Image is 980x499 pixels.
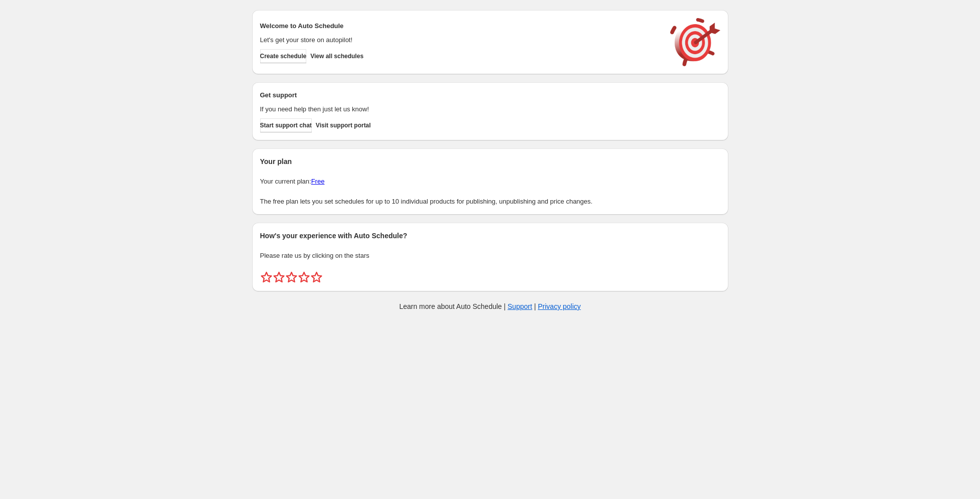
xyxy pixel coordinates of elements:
h2: How's your experience with Auto Schedule? [260,231,720,241]
h2: Welcome to Auto Schedule [260,21,660,31]
a: Start support chat [260,118,312,132]
a: Free [311,178,325,185]
span: Start support chat [260,121,312,129]
p: Learn more about Auto Schedule | | [399,301,580,311]
p: Let's get your store on autopilot! [260,35,660,45]
h2: Get support [260,90,660,100]
a: Visit support portal [316,118,371,132]
p: The free plan lets you set schedules for up to 10 individual products for publishing, unpublishin... [260,197,720,207]
span: Visit support portal [316,121,371,129]
span: Create schedule [260,52,307,60]
a: Privacy policy [538,302,581,310]
p: If you need help then just let us know! [260,104,660,114]
span: View all schedules [310,52,363,60]
button: Create schedule [260,49,307,63]
p: Your current plan: [260,177,720,187]
button: View all schedules [310,49,363,63]
p: Please rate us by clicking on the stars [260,251,720,261]
a: Support [508,302,532,310]
h2: Your plan [260,156,720,167]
